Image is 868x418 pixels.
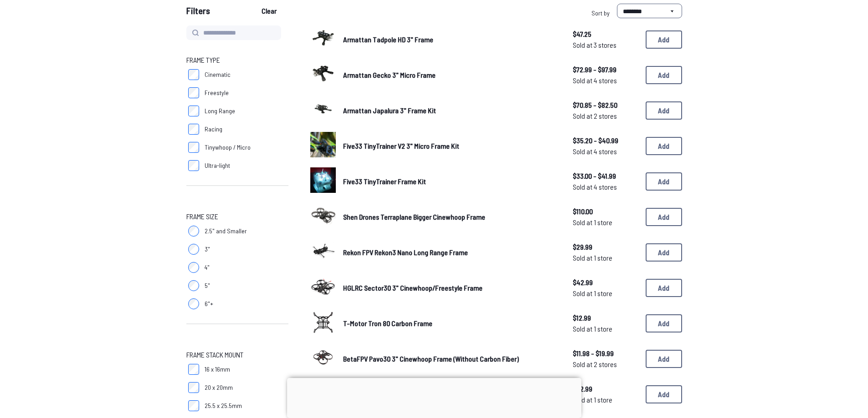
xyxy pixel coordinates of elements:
[573,75,638,86] span: Sold at 4 stores
[205,143,251,152] span: Tinywhoop / Micro
[573,217,638,228] span: Sold at 1 store
[573,323,638,334] span: Sold at 1 store
[646,243,682,262] button: Add
[310,96,336,122] img: image
[343,106,436,115] span: Armattan Japalura 3" Frame Kit
[591,9,610,17] span: Sort by
[343,354,519,363] span: BetaFPV Pavo30 3" Cinewhoop Frame (Without Carbon Fiber)
[188,280,199,291] input: 5"
[343,247,558,258] a: Rekon FPV Rekon3 Nano Long Range Frame
[186,55,220,65] span: Frame Type
[573,181,638,192] span: Sold at 4 stores
[646,279,682,297] button: Add
[188,298,199,309] input: 6"+
[646,137,682,155] button: Add
[646,208,682,226] button: Add
[205,281,210,290] span: 5"
[310,309,336,337] a: image
[310,203,336,228] img: image
[646,350,682,368] button: Add
[646,66,682,84] button: Add
[343,176,558,187] a: Five33 TinyTrainer Frame Kit
[343,319,432,327] span: T-Motor Tron 80 Carbon Frame
[205,70,231,79] span: Cinematic
[573,252,638,263] span: Sold at 1 store
[205,161,230,170] span: Ultra-light
[205,383,233,392] span: 20 x 20mm
[573,64,638,75] span: $72.99 - $97.99
[646,314,682,332] button: Add
[646,385,682,403] button: Add
[573,100,638,111] span: $70.85 - $82.50
[188,142,199,153] input: Tinywhoop / Micro
[646,172,682,191] button: Add
[343,141,558,151] a: Five33 TinyTrainer V2 3" Micro Frame Kit
[188,87,199,98] input: Freestyle
[205,299,213,308] span: 6"+
[188,244,199,255] input: 3"
[343,70,558,81] a: Armattan Gecko 3" Micro Frame
[573,359,638,370] span: Sold at 2 stores
[343,353,558,364] a: BetaFPV Pavo30 3" Cinewhoop Frame (Without Carbon Fiber)
[310,345,336,373] a: image
[310,61,336,86] img: image
[343,177,426,186] span: Five33 TinyTrainer Frame Kit
[205,401,242,410] span: 25.5 x 25.5mm
[310,132,336,157] img: image
[310,167,336,196] a: image
[573,111,638,121] span: Sold at 2 stores
[573,29,638,40] span: $47.25
[617,4,682,18] select: Sort by
[343,105,558,116] a: Armattan Japalura 3" Frame Kit
[205,245,210,254] span: 3"
[343,141,459,150] span: Five33 TinyTrainer V2 3" Micro Frame Kit
[573,135,638,146] span: $35.20 - $40.99
[573,171,638,181] span: $33.00 - $41.99
[188,364,199,375] input: 16 x 16mm
[186,4,210,22] span: Filters
[573,40,638,50] span: Sold at 3 stores
[310,25,336,51] img: image
[343,71,436,79] span: Armattan Gecko 3" Micro Frame
[573,383,638,394] span: $62.99
[573,288,638,299] span: Sold at 1 store
[188,124,199,135] input: Racing
[310,132,336,160] a: image
[343,34,558,45] a: Armattan Tadpole HD 3" Frame
[254,4,284,18] button: Clear
[188,160,199,171] input: Ultra-light
[205,227,247,236] span: 2.5" and Smaller
[205,88,229,97] span: Freestyle
[310,96,336,125] a: image
[343,35,433,44] span: Armattan Tadpole HD 3" Frame
[287,378,581,416] iframe: Advertisement
[310,274,336,302] a: image
[188,400,199,411] input: 25.5 x 25.5mm
[186,349,243,360] span: Frame Stack Mount
[310,167,336,193] img: image
[310,61,336,89] a: image
[310,238,336,267] a: image
[310,203,336,231] a: image
[205,106,235,116] span: Long Range
[186,211,218,222] span: Frame Size
[188,262,199,273] input: 4"
[646,30,682,49] button: Add
[343,283,483,292] span: HGLRC Sector30 3" Cinewhoop/Freestyle Frame
[205,263,210,272] span: 4"
[310,238,336,264] img: image
[188,69,199,80] input: Cinematic
[310,345,336,370] img: image
[343,212,558,222] a: Shen Drones Terraplane Bigger Cinewhoop Frame
[573,277,638,288] span: $42.99
[573,348,638,359] span: $11.98 - $19.99
[188,106,199,116] input: Long Range
[573,312,638,323] span: $12.99
[573,394,638,405] span: Sold at 1 store
[188,226,199,237] input: 2.5" and Smaller
[343,248,468,257] span: Rekon FPV Rekon3 Nano Long Range Frame
[310,309,336,335] img: image
[343,318,558,329] a: T-Motor Tron 80 Carbon Frame
[343,212,485,221] span: Shen Drones Terraplane Bigger Cinewhoop Frame
[188,382,199,393] input: 20 x 20mm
